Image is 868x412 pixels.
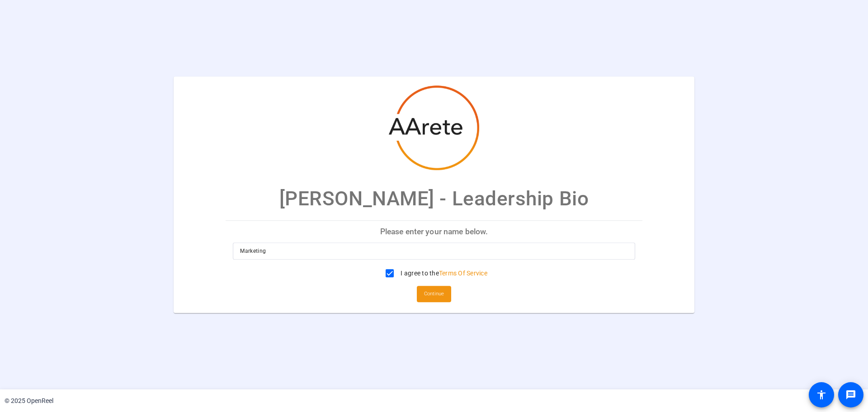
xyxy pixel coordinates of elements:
a: Terms Of Service [439,270,487,277]
span: Continue [424,287,444,301]
input: Enter your name [240,246,628,256]
img: company-logo [389,85,479,170]
mat-icon: message [845,389,856,400]
div: © 2025 OpenReel [5,396,53,406]
button: Continue [417,286,451,302]
label: I agree to the [399,269,487,278]
mat-icon: accessibility [816,389,827,400]
p: [PERSON_NAME] - Leadership Bio [279,184,589,213]
p: Please enter your name below. [226,221,642,242]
